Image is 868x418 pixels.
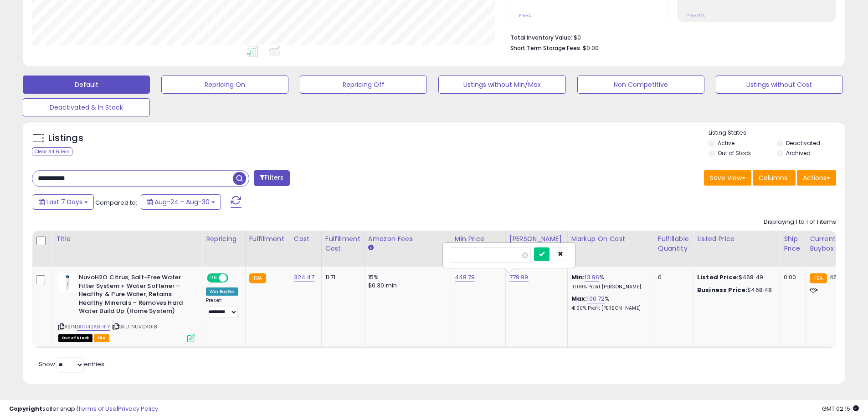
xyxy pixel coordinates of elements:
[697,273,739,282] b: Listed Price:
[58,273,195,341] div: ASIN:
[822,404,859,413] span: 2025-09-7 02:15 GMT
[208,274,219,282] span: ON
[585,273,599,282] a: 13.96
[571,294,587,303] b: Max:
[206,234,241,244] div: Repricing
[810,234,857,253] div: Current Buybox Price
[658,273,686,282] div: 0
[687,13,705,18] small: Prev: N/A
[294,234,318,244] div: Cost
[9,404,42,413] strong: Copyright
[455,234,502,244] div: Min Price
[829,273,850,282] span: 468.49
[206,297,238,318] div: Preset:
[300,76,427,94] button: Repricing Off
[39,360,104,368] span: Show: entries
[519,13,532,18] small: Prev: 0
[697,286,747,294] b: Business Price:
[23,76,150,94] button: Default
[577,76,704,94] button: Non Competitive
[249,234,286,244] div: Fulfillment
[141,194,221,210] button: Aug-24 - Aug-30
[567,231,654,267] th: The percentage added to the cost of goods (COGS) that forms the calculator for Min & Max prices.
[509,273,529,282] a: 779.99
[753,170,796,186] button: Columns
[254,170,289,186] button: Filters
[718,139,734,147] label: Active
[759,173,787,182] span: Columns
[77,323,110,331] a: B0042A8HFY
[48,132,83,145] h5: Listings
[510,31,829,42] li: $0
[79,273,190,318] b: NuvoH2O Citrus, Salt-Free Water Filter System + Water Softener – Healthy & Pure Water, Retains He...
[56,234,198,244] div: Title
[718,149,751,157] label: Out of Stock
[786,139,820,147] label: Deactivated
[571,234,650,244] div: Markup on Cost
[709,129,845,137] p: Listing States:
[658,234,689,253] div: Fulfillable Quantity
[33,194,94,210] button: Last 7 Days
[571,305,647,312] p: 41.90% Profit [PERSON_NAME]
[368,273,444,282] div: 15%
[368,234,447,244] div: Amazon Fees
[571,273,585,282] b: Min:
[697,286,773,294] div: $468.48
[368,282,444,290] div: $0.30 min
[325,234,360,253] div: Fulfillment Cost
[810,273,827,283] small: FBA
[587,294,605,303] a: 100.72
[58,334,92,342] span: All listings that are currently out of stock and unavailable for purchase on Amazon
[438,76,565,94] button: Listings without Min/Max
[294,273,314,282] a: 324.47
[786,149,811,157] label: Archived
[112,323,158,330] span: | SKU: NUV04018
[510,44,581,52] b: Short Term Storage Fees:
[58,273,77,292] img: 21hs+YlPF6L._SL40_.jpg
[94,334,109,342] span: FBA
[154,197,210,206] span: Aug-24 - Aug-30
[95,198,137,207] span: Compared to:
[697,273,773,282] div: $468.49
[571,273,647,290] div: %
[227,274,241,282] span: OFF
[509,234,564,244] div: [PERSON_NAME]
[784,234,802,253] div: Ship Price
[704,170,751,186] button: Save View
[325,273,357,282] div: 11.71
[206,287,238,296] div: Win BuyBox
[455,273,475,282] a: 448.79
[510,34,572,41] b: Total Inventory Value:
[571,295,647,312] div: %
[583,44,599,52] span: $0.00
[797,170,836,186] button: Actions
[32,147,72,156] div: Clear All Filters
[571,284,647,290] p: 10.09% Profit [PERSON_NAME]
[716,76,843,94] button: Listings without Cost
[368,244,374,252] small: Amazon Fees.
[118,404,158,413] a: Privacy Policy
[249,273,266,283] small: FBA
[78,404,117,413] a: Terms of Use
[161,76,288,94] button: Repricing On
[23,98,150,116] button: Deactivated & In Stock
[697,234,776,244] div: Listed Price
[764,218,836,227] div: Displaying 1 to 1 of 1 items
[9,405,158,413] div: seller snap | |
[784,273,799,282] div: 0.00
[46,197,82,206] span: Last 7 Days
